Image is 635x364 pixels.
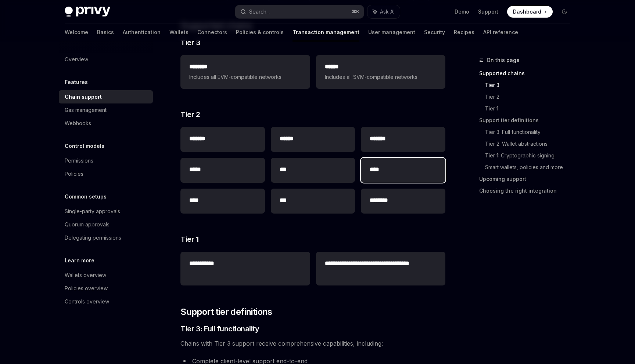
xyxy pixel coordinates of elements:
[65,207,120,216] div: Single-party approvals
[485,79,576,91] a: Tier 3
[59,154,153,167] a: Permissions
[507,6,553,18] a: Dashboard
[485,161,576,173] a: Smart wallets, policies and more
[65,7,110,17] img: dark logo
[293,23,359,41] a: Transaction management
[485,91,576,103] a: Tier 2
[97,23,114,41] a: Basics
[180,55,310,89] a: **** ***Includes all EVM-compatible networks
[65,233,121,242] div: Delegating permissions
[559,6,570,18] button: Toggle dark mode
[454,23,474,41] a: Recipes
[513,8,541,15] span: Dashboard
[479,114,576,126] a: Support tier definitions
[65,284,108,293] div: Policies overview
[65,220,110,229] div: Quorum approvals
[367,5,400,18] button: Ask AI
[65,297,109,306] div: Controls overview
[59,53,153,66] a: Overview
[59,295,153,308] a: Controls overview
[180,306,272,318] span: Support tier definitions
[65,55,88,64] div: Overview
[59,103,153,117] a: Gas management
[380,8,395,15] span: Ask AI
[59,205,153,218] a: Single-party approvals
[59,117,153,130] a: Webhooks
[180,109,200,120] span: Tier 2
[368,23,415,41] a: User management
[236,23,284,41] a: Policies & controls
[424,23,445,41] a: Security
[169,23,189,41] a: Wallets
[65,271,106,280] div: Wallets overview
[235,5,364,18] button: Search...⌘K
[352,9,359,15] span: ⌘ K
[485,150,576,161] a: Tier 1: Cryptographic signing
[59,90,153,103] a: Chain support
[123,23,161,41] a: Authentication
[189,73,301,81] span: Includes all EVM-compatible networks
[65,256,94,265] h5: Learn more
[65,92,102,101] div: Chain support
[197,23,227,41] a: Connectors
[65,170,83,178] div: Policies
[65,192,107,201] h5: Common setups
[180,324,259,334] span: Tier 3: Full functionality
[479,173,576,185] a: Upcoming support
[478,8,498,15] a: Support
[59,282,153,295] a: Policies overview
[485,103,576,114] a: Tier 1
[479,68,576,79] a: Supported chains
[487,56,520,65] span: On this page
[180,234,198,244] span: Tier 1
[180,338,445,349] span: Chains with Tier 3 support receive comprehensive capabilities, including:
[485,138,576,150] a: Tier 2: Wallet abstractions
[479,185,576,197] a: Choosing the right integration
[180,37,200,48] span: Tier 3
[325,73,437,81] span: Includes all SVM-compatible networks
[59,231,153,244] a: Delegating permissions
[59,269,153,282] a: Wallets overview
[59,218,153,231] a: Quorum approvals
[65,106,107,114] div: Gas management
[65,119,91,128] div: Webhooks
[455,8,469,15] a: Demo
[65,23,88,41] a: Welcome
[316,55,445,89] a: **** *Includes all SVM-compatible networks
[483,23,518,41] a: API reference
[65,78,88,87] h5: Features
[65,156,93,165] div: Permissions
[65,142,104,150] h5: Control models
[249,7,270,16] div: Search...
[485,126,576,138] a: Tier 3: Full functionality
[59,167,153,181] a: Policies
